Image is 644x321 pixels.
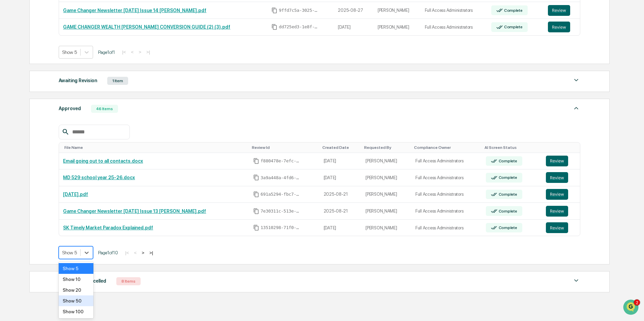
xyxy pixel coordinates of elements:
td: [PERSON_NAME] [374,19,421,35]
div: Approved [59,104,81,113]
div: Show 100 [59,306,93,317]
a: Game Changer Newsletter [DATE] Issue 14 [PERSON_NAME].pdf [63,8,206,13]
span: Data Lookup [13,132,42,139]
button: Review [548,5,570,16]
button: > [137,49,143,55]
span: Page 1 of 1 [98,50,115,55]
div: 🔎 [7,133,12,138]
input: Clear [18,31,111,38]
button: Review [546,206,568,217]
a: 🔎Data Lookup [4,130,45,142]
button: > [140,250,146,256]
button: < [129,49,136,55]
span: Copy Id [253,191,259,197]
button: See all [105,73,123,82]
td: [PERSON_NAME] [361,169,411,186]
td: 2025-08-21 [320,203,362,220]
div: Complete [497,192,517,197]
div: Complete [503,8,523,13]
a: Game Changer Newsletter [DATE] Issue 13 [PERSON_NAME].pdf [63,208,206,214]
span: Preclearance [13,120,43,126]
img: 1746055101610-c473b297-6a78-478c-a979-82029cc54cd1 [13,92,19,97]
td: Full Access Administrators [421,19,488,35]
span: • [56,92,58,97]
a: Review [546,172,576,183]
a: Review [546,206,576,217]
a: MD 529 school year 25-26.docx [63,175,135,180]
div: Complete [497,175,517,180]
button: Review [548,22,570,32]
span: 691a5294-fbc7-4e06-b2df-9fa4a32cf256 [261,192,301,197]
span: Copy Id [271,24,277,30]
a: GAME CHANGER WEALTH [PERSON_NAME] CONVERSION GUIDE (2) (3).pdf [63,24,230,30]
span: Copy Id [253,225,259,231]
div: 1 Item [107,77,128,85]
div: 8 Items [116,277,141,285]
div: Complete [497,225,517,230]
div: Past conversations [7,75,45,80]
a: Email going out to all contacts.docx [63,158,143,164]
td: [PERSON_NAME] [374,2,421,19]
button: >| [147,250,155,256]
div: Toggle SortBy [322,145,359,150]
button: >| [144,49,152,55]
span: [DATE] [60,92,74,97]
td: [DATE] [334,19,374,35]
td: 2025-08-21 [320,186,362,203]
img: caret [572,277,580,285]
a: Review [546,156,576,166]
div: Complete [503,25,523,29]
img: 6558925923028_b42adfe598fdc8269267_72.jpg [14,52,26,64]
button: Review [546,156,568,166]
div: Toggle SortBy [414,145,479,150]
div: Toggle SortBy [364,145,409,150]
a: Review [546,189,576,200]
span: Copy Id [271,7,277,13]
div: Toggle SortBy [252,145,317,150]
span: 7e30311c-513e-479d-ab5d-c8a031978f0c [261,208,301,214]
p: How can we help? [7,14,123,25]
td: [PERSON_NAME] [361,186,411,203]
div: Start new chat [30,52,111,58]
td: [PERSON_NAME] [361,220,411,236]
div: 🗄️ [49,120,54,126]
div: Show 10 [59,274,93,285]
div: Complete [497,209,517,214]
span: Page 1 of 10 [98,250,118,255]
img: Ed Schembor [7,85,18,96]
td: Full Access Administrators [411,153,482,170]
span: 13510298-71f0-45d5-8d51-635e454927d8 [261,225,301,230]
a: Review [548,5,576,16]
td: [PERSON_NAME] [361,203,411,220]
span: f880478e-7efc-4563-9209-cc25a5552b08 [261,158,301,164]
div: Awaiting Revision [59,76,97,85]
span: Copy Id [253,174,259,181]
div: 🖐️ [7,120,12,126]
td: Full Access Administrators [411,203,482,220]
td: [DATE] [320,169,362,186]
div: Complete [497,159,517,163]
button: Review [546,189,568,200]
a: [DATE].pdf [63,192,88,197]
button: Review [546,222,568,233]
div: Show 5 [59,263,93,274]
button: |< [120,49,128,55]
a: Powered byPylon [48,149,82,154]
iframe: Open customer support [622,299,641,317]
img: caret [572,104,580,112]
div: Toggle SortBy [485,145,539,150]
span: Copy Id [253,208,259,214]
span: 9ffd7c5a-3025-495d-8ad3-ef70218b7669 [279,8,319,13]
div: Show 20 [59,285,93,295]
td: [DATE] [320,220,362,236]
a: 🖐️Preclearance [4,117,46,129]
td: [DATE] [320,153,362,170]
td: Full Access Administrators [411,186,482,203]
div: 46 Items [91,105,118,113]
td: Full Access Administrators [411,169,482,186]
span: Attestations [56,120,84,126]
a: 🗄️Attestations [46,117,86,129]
img: 1746055101610-c473b297-6a78-478c-a979-82029cc54cd1 [7,52,19,64]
